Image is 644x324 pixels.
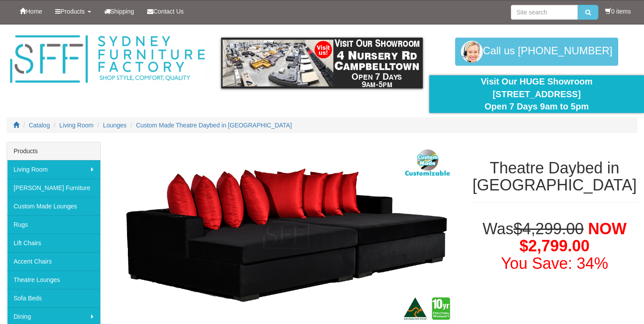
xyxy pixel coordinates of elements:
[103,122,127,129] a: Lounges
[13,0,49,22] a: Home
[511,5,578,20] input: Site search
[26,8,42,15] span: Home
[7,33,208,85] img: Sydney Furniture Factory
[501,254,608,272] font: You Save: 34%
[436,75,637,113] div: Visit Our HUGE Showroom [STREET_ADDRESS] Open 7 Days 9am to 5pm
[7,234,100,252] a: Lift Chairs
[472,220,637,272] h1: Was
[98,0,141,22] a: Shipping
[60,122,94,129] a: Living Room
[7,252,100,271] a: Accent Chairs
[153,8,184,15] span: Contact Us
[605,7,631,16] li: 0 items
[29,122,50,129] a: Catalog
[60,8,85,15] span: Products
[7,215,100,234] a: Rugs
[7,197,100,215] a: Custom Made Lounges
[520,220,627,255] span: NOW $2,799.00
[7,142,100,160] div: Products
[141,0,190,22] a: Contact Us
[472,159,637,194] h1: Theatre Daybed in [GEOGRAPHIC_DATA]
[7,179,100,197] a: [PERSON_NAME] Furniture
[110,8,134,15] span: Shipping
[7,271,100,289] a: Theatre Lounges
[7,160,100,179] a: Living Room
[221,38,423,88] img: showroom.gif
[49,0,97,22] a: Products
[513,220,584,238] del: $4,299.00
[136,122,292,129] a: Custom Made Theatre Daybed in [GEOGRAPHIC_DATA]
[7,289,100,307] a: Sofa Beds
